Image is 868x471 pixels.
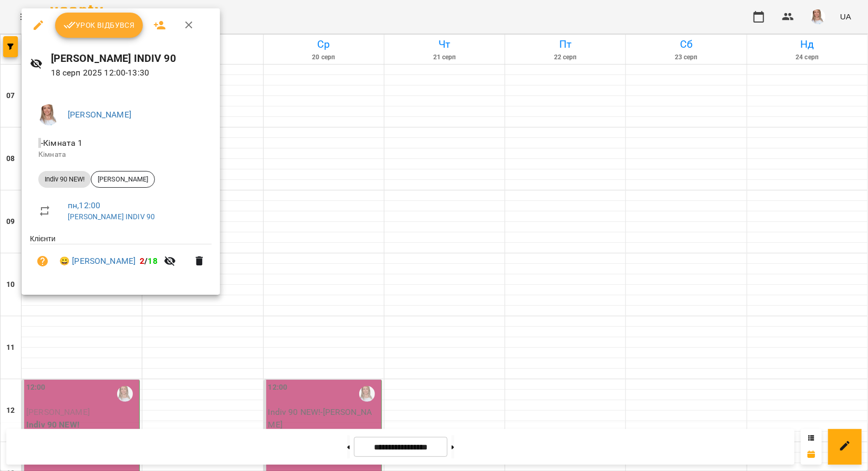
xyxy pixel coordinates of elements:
[55,13,143,38] button: Урок відбувся
[59,255,135,267] a: 😀 [PERSON_NAME]
[148,256,158,266] span: 18
[38,104,59,125] img: a3864db21cf396e54496f7cceedc0ca3.jpg
[68,200,100,210] a: пн , 12:00
[91,171,155,188] div: [PERSON_NAME]
[68,212,155,221] a: [PERSON_NAME] INDIV 90
[38,138,85,148] span: - Кімната 1
[140,256,144,266] span: 2
[38,149,203,160] p: Кімната
[91,175,154,184] span: [PERSON_NAME]
[51,50,212,67] h6: [PERSON_NAME] INDIV 90
[140,256,158,266] b: /
[51,67,212,79] p: 18 серп 2025 12:00 - 13:30
[30,233,212,282] ul: Клієнти
[30,249,55,274] button: Візит ще не сплачено. Додати оплату?
[68,110,131,120] a: [PERSON_NAME]
[64,19,135,31] span: Урок відбувся
[38,175,91,184] span: Indiv 90 NEW!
